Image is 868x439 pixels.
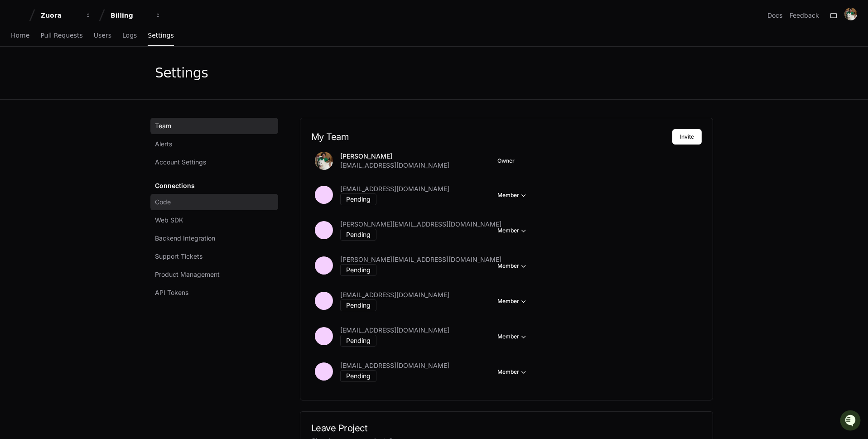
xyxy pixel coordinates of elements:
[150,136,278,152] a: Alerts
[154,70,165,81] button: Start new chat
[340,361,449,370] span: [EMAIL_ADDRESS][DOMAIN_NAME]
[311,131,672,142] h2: My Team
[150,248,278,265] a: Support Tickets
[340,193,376,205] div: Pending
[340,152,449,161] p: [PERSON_NAME]
[340,370,376,382] div: Pending
[155,270,220,279] span: Product Management
[790,11,819,20] button: Feedback
[155,121,171,130] span: Team
[340,290,449,299] span: [EMAIL_ADDRESS][DOMAIN_NAME]
[140,96,165,107] button: See all
[844,8,857,20] img: ACg8ocLG_LSDOp7uAivCyQqIxj1Ef0G8caL3PxUxK52DC0_DO42UYdCW=s96-c
[315,152,333,170] img: ACg8ocLG_LSDOp7uAivCyQqIxj1Ef0G8caL3PxUxK52DC0_DO42UYdCW=s96-c
[497,191,528,200] button: Member
[31,67,149,76] div: Start new chat
[9,112,24,127] img: Sidi Zhu
[340,264,376,276] div: Pending
[148,33,174,38] span: Settings
[111,11,149,20] div: Billing
[28,121,73,128] span: [PERSON_NAME]
[155,140,172,149] span: Alerts
[155,198,171,207] span: Code
[155,216,183,225] span: Web SDK
[340,184,449,193] span: [EMAIL_ADDRESS][DOMAIN_NAME]
[41,11,80,20] div: Zuora
[9,67,25,83] img: 1756235613930-3d25f9e4-fa56-45dd-b3ad-e072dfbd1548
[31,76,131,83] div: We're offline, but we'll be back soon!
[122,33,137,38] span: Logs
[340,229,376,241] div: Pending
[340,326,449,335] span: [EMAIL_ADDRESS][DOMAIN_NAME]
[497,226,528,235] button: Member
[150,230,278,246] a: Backend Integration
[9,9,27,27] img: PlayerZero
[150,154,278,170] a: Account Settings
[839,409,863,434] iframe: Open customer support
[9,98,61,106] div: Past conversations
[672,129,702,145] button: Invite
[155,234,215,243] span: Backend Integration
[767,11,782,20] a: Docs
[9,36,165,50] div: Welcome
[340,299,376,311] div: Pending
[122,25,137,46] a: Logs
[150,212,278,228] a: Web SDK
[340,335,376,347] div: Pending
[155,288,188,297] span: API Tokens
[148,25,174,46] a: Settings
[497,332,528,341] button: Member
[155,65,208,81] div: Settings
[80,121,99,128] span: [DATE]
[155,158,206,167] span: Account Settings
[311,423,702,434] h2: Leave Project
[497,367,528,376] button: Member
[11,25,29,46] a: Home
[497,297,528,306] button: Member
[150,118,278,134] a: Team
[75,121,78,128] span: •
[94,25,111,46] a: Users
[11,33,29,38] span: Home
[497,261,528,270] button: Member
[90,141,110,148] span: Pylon
[497,157,515,164] span: Owner
[155,252,203,261] span: Support Tickets
[340,255,502,264] span: [PERSON_NAME][EMAIL_ADDRESS][DOMAIN_NAME]
[150,285,278,301] a: API Tokens
[150,194,278,210] a: Code
[40,33,82,38] span: Pull Requests
[340,161,449,170] span: [EMAIL_ADDRESS][DOMAIN_NAME]
[94,33,111,38] span: Users
[64,141,110,148] a: Powered byPylon
[107,7,165,24] button: Billing
[37,7,95,24] button: Zuora
[340,220,502,229] span: [PERSON_NAME][EMAIL_ADDRESS][DOMAIN_NAME]
[150,266,278,283] a: Product Management
[40,25,82,46] a: Pull Requests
